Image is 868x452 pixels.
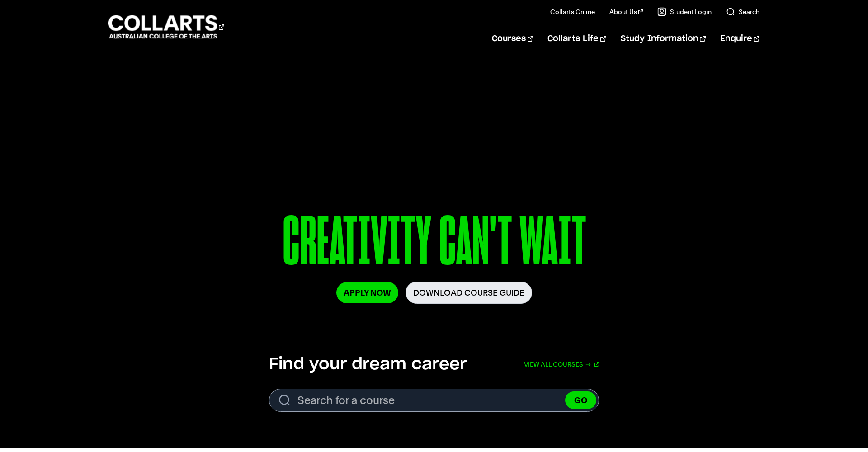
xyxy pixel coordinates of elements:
a: Download Course Guide [406,282,532,304]
a: About Us [609,7,643,16]
a: Collarts Online [550,7,595,16]
a: Study Information [621,24,706,54]
p: CREATIVITY CAN'T WAIT [182,207,686,282]
a: Courses [492,24,533,54]
button: GO [565,391,596,409]
div: Go to homepage [108,14,224,40]
a: Collarts Life [547,24,606,54]
h2: Find your dream career [269,354,467,374]
a: Enquire [720,24,759,54]
form: Search [269,389,599,412]
a: Student Login [657,7,712,16]
a: View all courses [524,354,599,374]
a: Apply Now [336,282,398,303]
input: Search for a course [269,389,599,412]
a: Search [726,7,759,16]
